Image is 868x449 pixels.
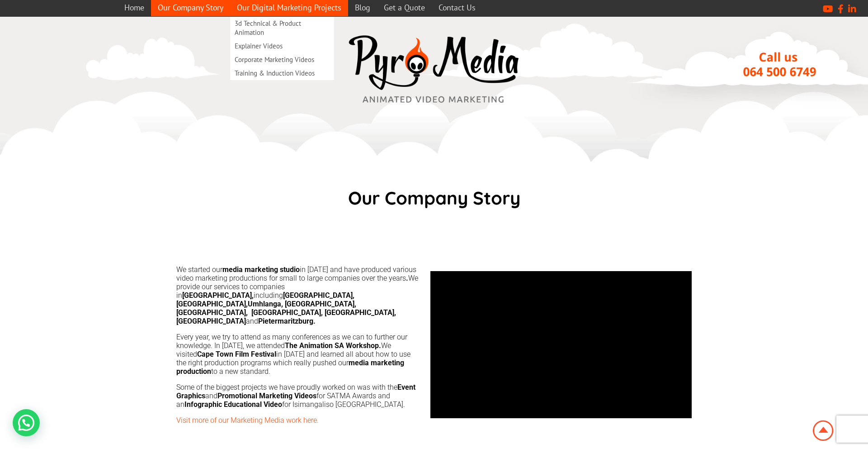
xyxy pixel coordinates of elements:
img: video marketing media company westville durban logo [344,30,524,109]
p: Every year, we try to attend as many conferences as we can to further our knowledge. In [DATE], w... [176,333,421,376]
a: 3d Technical & Product Animation [230,17,334,39]
b: [GEOGRAPHIC_DATA], [GEOGRAPHIC_DATA], [176,291,354,308]
a: Visit more of our Marketing Media work here. [176,416,319,425]
strong: Promotional Marketing Videos [217,392,316,400]
strong: Umhlanga, [GEOGRAPHIC_DATA], [GEOGRAPHIC_DATA], [GEOGRAPHIC_DATA], [GEOGRAPHIC_DATA], [GEOGRAPHIC... [176,300,396,325]
iframe: Need to increase web traffic and customer conversions? Video marketing is the way of the future! [430,271,692,418]
strong: Event Graphics [176,383,415,400]
a: Corporate Marketing Videos [230,53,334,67]
a: video marketing media company westville durban logo [344,30,524,110]
strong: The Animation SA Workshop. [285,341,381,350]
strong: [GEOGRAPHIC_DATA], [182,291,254,300]
p: We started our in [DATE] and have produced various video marketing productions for small to large... [176,265,421,325]
p: Some of the biggest projects we have proudly worked on was with the and for SATMA Awards and an f... [176,383,421,409]
img: Animation Studio South Africa [811,419,835,443]
strong: Cape Town Film Festival [197,350,276,358]
a: Explainer Videos [230,39,334,53]
b: Infographic Educational Video [184,400,282,409]
strong: . [406,274,408,282]
strong: media marketing studio [222,265,300,274]
a: Training & Induction Videos [230,67,334,80]
b: media marketing production [176,358,404,376]
strong: Pietermaritzburg. [258,317,316,325]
